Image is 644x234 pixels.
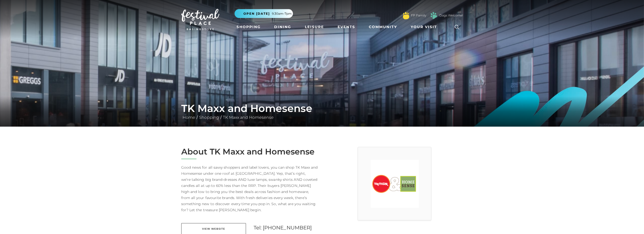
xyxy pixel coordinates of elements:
h2: About TK Maxx and Homesense [181,147,318,157]
div: / / [177,102,467,121]
a: Tel: [PHONE_NUMBER] [254,225,312,231]
a: Community [367,22,399,32]
button: Open [DATE] 9.30am-7pm [235,9,293,18]
span: Open [DATE] [243,11,270,16]
a: Your Visit [409,22,442,32]
a: Dogs Welcome! [439,13,463,18]
a: Events [336,22,357,32]
img: Festival Place Logo [181,9,219,30]
h1: TK Maxx and Homesense [181,102,463,114]
span: 9.30am-7pm [272,11,292,16]
a: TK Maxx and Homesense [222,115,275,120]
a: Shopping [235,22,263,32]
a: Shopping [198,115,220,120]
p: Good news for all savvy shoppers and label lovers, you can shop TK Maxx and Homesense under one r... [181,164,318,213]
a: FP Family [411,13,426,18]
a: Dining [272,22,293,32]
a: Home [181,115,196,120]
span: Your Visit [411,24,437,30]
a: Leisure [303,22,326,32]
